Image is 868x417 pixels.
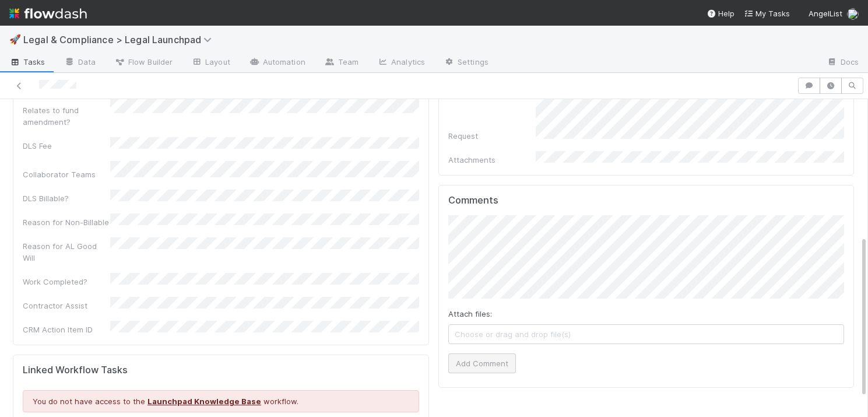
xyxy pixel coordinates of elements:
div: CRM Action Item ID [23,324,110,335]
a: Team [315,54,368,72]
div: DLS Billable? [23,192,110,204]
a: Analytics [368,54,434,72]
span: 🚀 [9,34,21,44]
button: Add Comment [448,353,516,373]
div: Collaborator Teams [23,169,110,180]
a: Flow Builder [105,54,182,72]
div: Reason for AL Good Will [23,240,110,264]
div: DLS Fee [23,140,110,152]
div: Reason for Non-Billable [23,216,110,228]
div: Help [707,8,735,19]
span: Flow Builder [114,56,173,68]
div: Work Completed? [23,276,110,288]
a: Docs [817,54,868,72]
label: Attach files: [448,308,492,320]
img: avatar_cd087ddc-540b-4a45-9726-71183506ed6a.png [847,8,859,20]
span: Choose or drag and drop file(s) [449,325,844,344]
a: Automation [240,54,315,72]
h5: Linked Workflow Tasks [23,365,419,376]
a: Data [55,54,105,72]
span: My Tasks [744,9,790,18]
a: My Tasks [744,8,790,19]
a: Launchpad Knowledge Base [147,397,261,406]
h5: Comments [448,195,845,206]
a: Settings [434,54,498,72]
div: Contractor Assist [23,300,110,311]
div: Request [448,130,536,142]
div: Attachments [448,154,536,166]
span: Tasks [9,56,45,68]
a: Layout [182,54,240,72]
img: logo-inverted-e16ddd16eac7371096b0.svg [9,3,87,23]
div: You do not have access to the workflow. [23,390,419,412]
div: Relates to fund amendment? [23,104,110,128]
span: AngelList [809,9,842,18]
span: Legal & Compliance > Legal Launchpad [23,34,217,45]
